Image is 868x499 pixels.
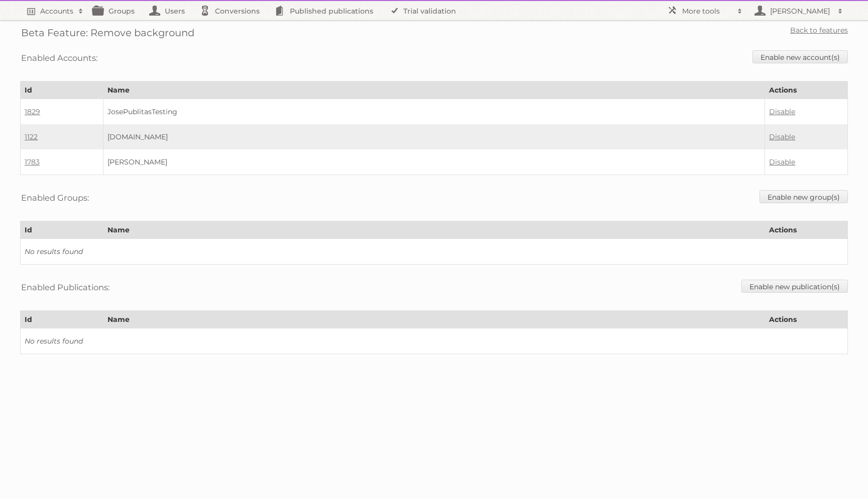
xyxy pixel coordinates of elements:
th: Actions [765,221,848,239]
td: [PERSON_NAME] [103,149,765,175]
h3: Enabled Accounts: [21,50,97,65]
a: 1783 [25,157,40,167]
th: Actions [765,81,848,99]
h3: Enabled Publications: [21,280,110,295]
a: Disable [769,132,795,141]
a: Accounts [20,1,88,20]
h2: More tools [682,6,732,16]
a: Trial validation [383,1,466,20]
a: Published publications [270,1,383,20]
a: Back to features [790,26,848,35]
a: Enable new group(s) [759,190,848,203]
a: 1829 [25,107,40,116]
th: Id [21,311,103,328]
a: More tools [662,1,747,20]
th: Id [21,81,103,99]
a: Groups [88,1,145,20]
i: No results found [25,337,83,346]
a: Enable new account(s) [752,50,848,63]
i: No results found [25,247,83,256]
h2: Beta Feature: Remove background [21,25,194,40]
th: Name [103,221,765,239]
h3: Enabled Groups: [21,190,89,205]
th: Name [103,311,765,328]
a: Users [145,1,195,20]
a: Disable [769,157,795,167]
h2: Accounts [40,6,73,16]
td: JosePublitasTesting [103,99,765,125]
a: [PERSON_NAME] [747,1,848,20]
a: Enable new publication(s) [741,280,848,293]
td: [DOMAIN_NAME] [103,124,765,149]
a: Conversions [195,1,270,20]
th: Id [21,221,103,239]
a: 1122 [25,132,38,141]
th: Actions [765,311,848,328]
th: Name [103,81,765,99]
a: Disable [769,107,795,116]
h2: [PERSON_NAME] [768,6,833,16]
